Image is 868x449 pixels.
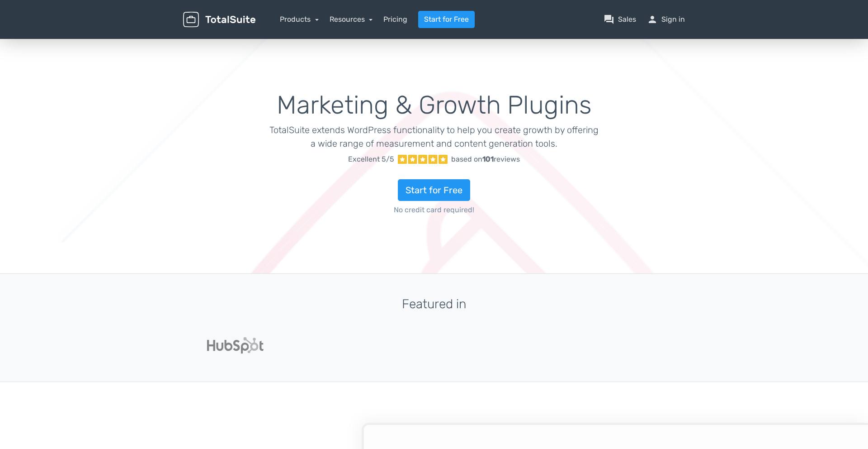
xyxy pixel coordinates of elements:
h3: Featured in [183,297,685,311]
a: question_answerSales [604,14,636,25]
img: Hubspot [207,337,264,353]
strong: 101 [482,155,494,163]
h1: Marketing & Growth Plugins [269,91,599,119]
a: Pricing [383,14,407,25]
a: Products [280,15,319,24]
a: Start for Free [398,179,470,201]
div: based on reviews [451,154,520,165]
span: question_answer [604,14,614,25]
a: Start for Free [418,11,475,28]
img: TotalSuite for WordPress [183,12,255,28]
p: TotalSuite extends WordPress functionality to help you create growth by offering a wide range of ... [269,123,599,150]
span: No credit card required! [269,205,599,215]
span: person [647,14,658,25]
a: Excellent 5/5 based on101reviews [269,150,599,168]
span: Excellent 5/5 [348,154,394,165]
a: Resources [330,15,373,24]
a: personSign in [647,14,685,25]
